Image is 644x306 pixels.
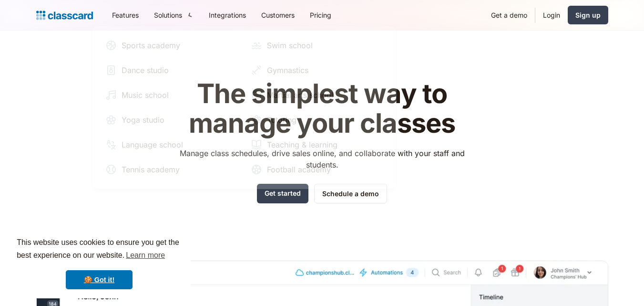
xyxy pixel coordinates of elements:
[102,110,241,129] a: Yoga studio
[8,228,191,298] div: cookieconsent
[122,64,169,76] div: Dance studio
[122,40,180,51] div: Sports academy
[17,237,182,263] span: This website uses cookies to ensure you get the best experience on our website.
[267,64,308,76] div: Gymnastics
[314,184,387,203] a: Schedule a demo
[146,4,201,26] div: Solutions
[122,89,169,101] div: Music school
[247,85,387,105] a: Martial arts school
[568,6,608,24] a: Sign up
[154,10,182,20] div: Solutions
[92,26,397,189] nav: Solutions
[247,160,387,179] a: Football academy
[267,40,313,51] div: Swim school
[247,110,387,129] a: Tutoring
[36,9,93,22] a: home
[247,61,387,80] a: Gymnastics
[104,4,146,26] a: Features
[267,89,333,101] div: Martial arts school
[535,4,568,26] a: Login
[247,36,387,55] a: Swim school
[102,61,241,80] a: Dance studio
[66,270,133,289] a: dismiss cookie message
[302,4,339,26] a: Pricing
[102,135,241,154] a: Language school
[122,114,164,126] div: Yoga studio
[247,135,387,154] a: Teaching & learning
[122,164,180,175] div: Tennis academy
[575,10,601,20] div: Sign up
[267,164,331,175] div: Football academy
[483,4,535,26] a: Get a demo
[254,4,302,26] a: Customers
[102,160,241,179] a: Tennis academy
[122,139,183,150] div: Language school
[102,36,241,55] a: Sports academy
[102,85,241,105] a: Music school
[267,139,337,150] div: Teaching & learning
[201,4,254,26] a: Integrations
[124,248,166,263] a: learn more about cookies
[257,184,308,203] a: Get started
[267,114,296,126] div: Tutoring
